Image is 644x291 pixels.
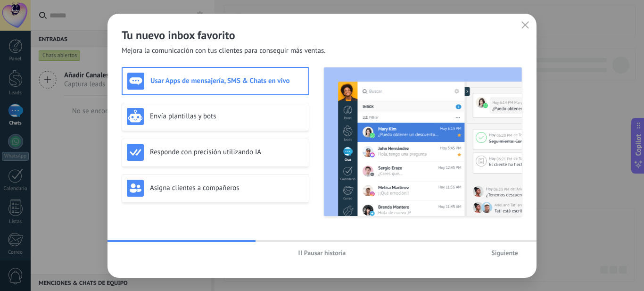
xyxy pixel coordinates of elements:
[122,46,326,56] span: Mejora la comunicación con tus clientes para conseguir más ventas.
[294,246,350,260] button: Pausar historia
[122,28,522,42] h2: Tu nuevo inbox favorito
[150,148,304,157] h3: Responde con precisión utilizando IA
[491,249,518,256] span: Siguiente
[150,183,304,192] h3: Asigna clientes a compañeros
[150,76,304,85] h3: Usar Apps de mensajería, SMS & Chats en vivo
[150,112,304,121] h3: Envía plantillas y bots
[487,246,522,260] button: Siguiente
[304,249,346,256] span: Pausar historia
